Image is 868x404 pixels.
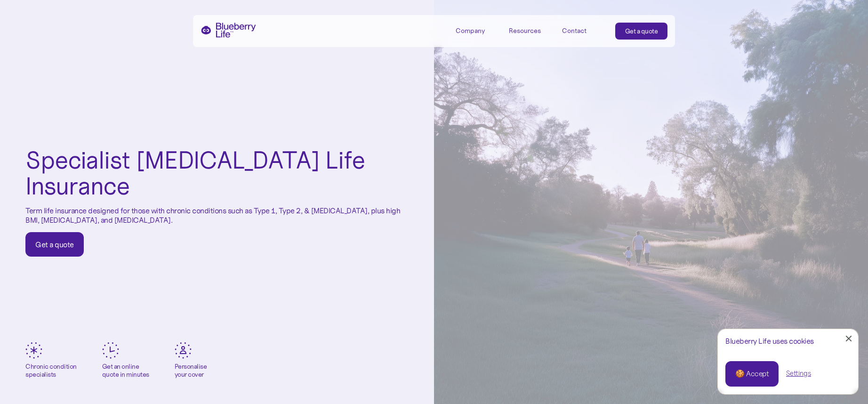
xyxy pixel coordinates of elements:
[102,363,149,379] div: Get an online quote in minutes
[25,232,84,257] a: Get a quote
[25,363,77,379] div: Chronic condition specialists
[615,23,668,40] a: Get a quote
[725,337,851,346] div: Blueberry Life uses cookies
[456,27,485,35] div: Company
[735,369,769,379] div: 🍪 Accept
[625,26,658,36] div: Get a quote
[509,27,541,35] div: Resources
[562,27,587,35] div: Contact
[25,206,409,224] p: Term life insurance designed for those with chronic conditions such as Type 1, Type 2, & [MEDICAL...
[562,23,604,38] a: Contact
[786,369,811,379] a: Settings
[509,23,551,38] div: Resources
[839,329,858,348] a: Close Cookie Popup
[456,23,498,38] div: Company
[175,363,207,379] div: Personalise your cover
[201,23,256,38] a: home
[725,361,779,387] a: 🍪 Accept
[35,240,74,249] div: Get a quote
[25,147,409,199] h1: Specialist [MEDICAL_DATA] Life Insurance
